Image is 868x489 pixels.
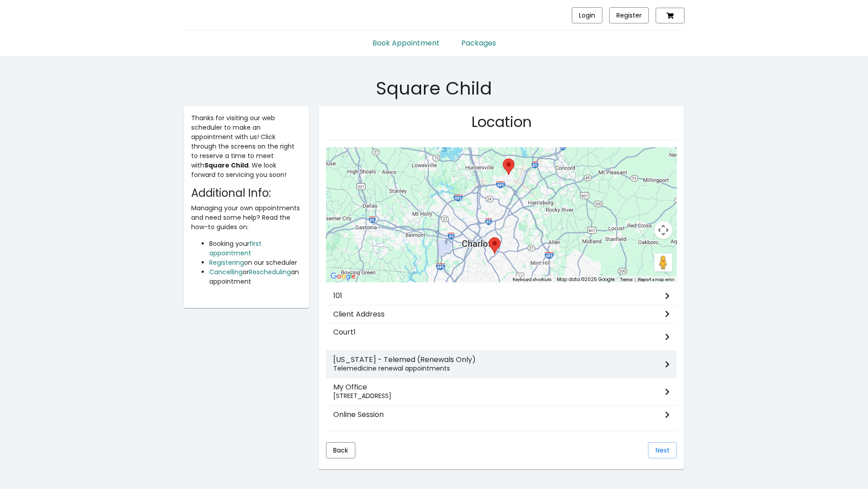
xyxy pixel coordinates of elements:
p: Telemedicine renewal appointments [333,364,665,373]
a: Registering [209,258,244,267]
a: Report a map error [638,277,674,282]
h2: Location [472,113,532,131]
img: Google [328,271,358,282]
h3: 101 [333,291,665,300]
li: on our scheduler [209,258,302,267]
button: Drag Pegman onto the map to open Street View [654,254,672,272]
mat-list-item: 101 [326,287,677,305]
button: Map camera controls [654,221,672,239]
h3: Court1 [333,328,665,336]
span: Back [333,446,348,455]
mat-list-item: My Office[STREET_ADDRESS] [326,378,677,406]
a: Open this area in Google Maps (opens a new window) [328,271,358,282]
mat-list-item: Client Address [326,305,677,323]
mat-list-item: Court1[STREET_ADDRESS] [326,323,677,351]
h3: My Office [333,383,665,391]
a: Packages [450,31,507,49]
a: Cancelling [209,267,243,276]
a: Terms [620,277,633,282]
h3: Client Address [333,310,665,318]
button: Register [609,7,649,23]
h3: Online Session [333,410,665,419]
button: Show Cart [656,8,684,23]
span: Next [656,446,670,455]
p: Thanks for visiting our web scheduler to make an appointment with us! Click through the screens o... [191,113,302,180]
span: [STREET_ADDRESS] [333,336,391,345]
p: [STREET_ADDRESS] [333,391,665,401]
a: Rescheduling [249,267,291,276]
strong: Square Child [204,161,248,170]
button: Back [326,442,355,458]
span: Map data ©2025 Google [557,276,615,283]
mat-list-item: [US_STATE] - Telemed (Renewals Only)Telemedicine renewal appointments [326,351,677,378]
a: first appointment [209,239,262,258]
p: Managing your own appointments and need some help? Read the how-to guides on: [191,204,302,232]
h4: Additional Info: [191,187,302,200]
li: or an appointment [209,267,302,286]
h1: Square Child [184,77,684,99]
a: Book Appointment [362,31,450,49]
span: Login [579,11,595,20]
button: Login [572,7,602,23]
button: Keyboard shortcuts [513,276,551,283]
li: Booking your [209,239,302,258]
mat-list-item: Online Session [326,406,677,423]
button: Next [648,442,677,458]
span: Register [616,11,642,20]
h3: [US_STATE] - Telemed (Renewals Only) [333,355,665,364]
